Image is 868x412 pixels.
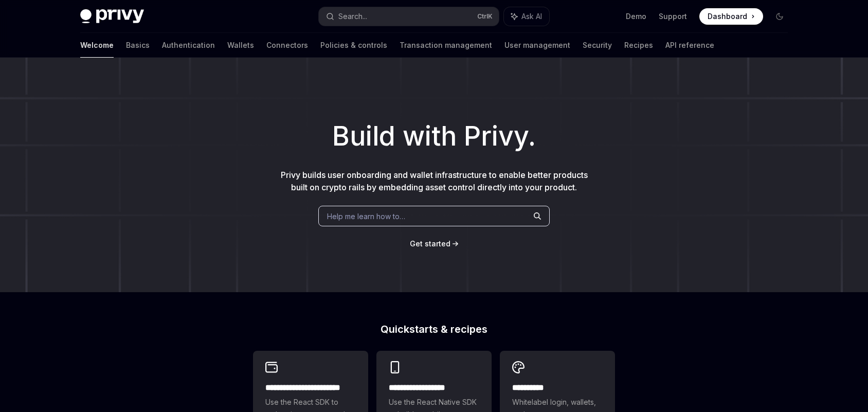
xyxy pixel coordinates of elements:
a: Welcome [80,33,114,58]
a: Wallets [227,33,254,58]
div: Search... [338,10,367,23]
a: Get started [410,239,450,249]
span: Help me learn how to… [327,211,405,222]
a: Authentication [162,33,215,58]
button: Ask AI [504,7,549,26]
span: Ctrl K [477,12,493,21]
span: Privy builds user onboarding and wallet infrastructure to enable better products built on crypto ... [281,170,588,192]
a: Support [659,11,687,22]
a: Security [583,33,612,58]
a: Dashboard [699,8,763,25]
a: Recipes [624,33,653,58]
a: Basics [126,33,150,58]
span: Dashboard [708,11,747,22]
a: API reference [665,33,714,58]
h1: Build with Privy. [16,116,852,156]
img: dark logo [80,9,144,24]
a: Policies & controls [320,33,387,58]
span: Ask AI [521,11,542,22]
button: Search...CtrlK [319,7,499,26]
a: Demo [626,11,646,22]
a: Transaction management [400,33,492,58]
button: Toggle dark mode [771,8,788,25]
h2: Quickstarts & recipes [253,324,615,334]
a: User management [504,33,570,58]
a: Connectors [266,33,308,58]
span: Get started [410,239,450,248]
